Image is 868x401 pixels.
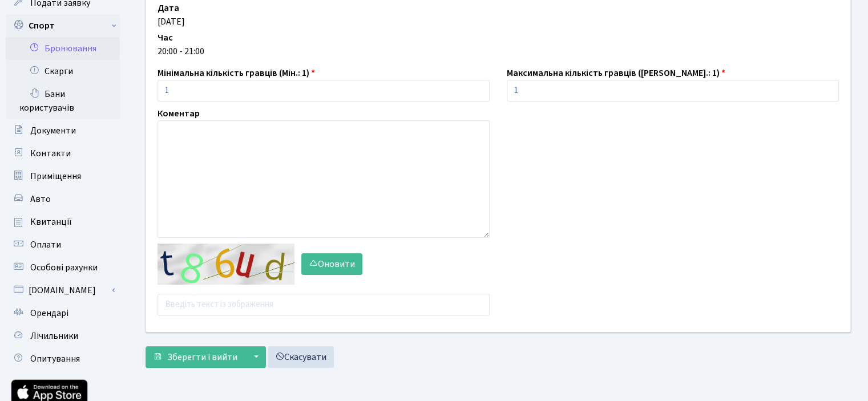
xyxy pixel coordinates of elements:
a: Оплати [6,233,120,256]
a: Документи [6,119,120,142]
label: Дата [158,1,179,15]
div: 20:00 - 21:00 [158,44,839,58]
button: Зберегти і вийти [146,346,245,368]
span: Квитанції [30,216,72,228]
span: Оплати [30,238,61,251]
span: Документи [30,124,76,137]
label: Час [158,31,173,44]
a: Приміщення [6,165,120,188]
a: Опитування [6,347,120,370]
img: default [158,244,294,285]
a: [DOMAIN_NAME] [6,279,120,302]
span: Контакти [30,147,71,160]
button: Оновити [301,253,362,275]
a: Авто [6,188,120,210]
a: Квитанції [6,210,120,233]
a: Орендарі [6,302,120,325]
label: Мінімальна кількість гравців (Мін.: 1) [158,66,315,80]
span: Лічильники [30,330,78,342]
span: Опитування [30,353,80,365]
a: Контакти [6,142,120,165]
span: Орендарі [30,307,68,319]
a: Бронювання [6,37,120,60]
span: Особові рахунки [30,261,98,274]
a: Лічильники [6,325,120,347]
span: Авто [30,193,51,205]
a: Бани користувачів [6,83,120,119]
a: Скасувати [268,346,334,368]
span: Приміщення [30,170,81,183]
span: Зберегти і вийти [167,351,237,363]
label: Максимальна кількість гравців ([PERSON_NAME].: 1) [507,66,725,80]
div: [DATE] [158,15,839,29]
a: Особові рахунки [6,256,120,279]
input: Введіть текст із зображення [158,294,490,315]
label: Коментар [158,107,200,120]
a: Скарги [6,60,120,83]
a: Спорт [6,14,120,37]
